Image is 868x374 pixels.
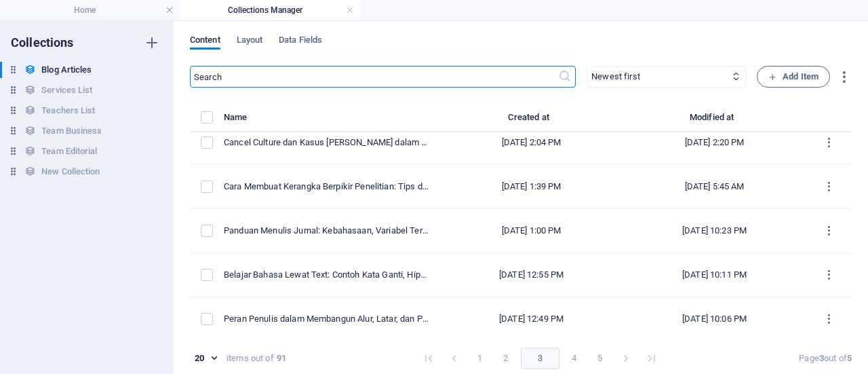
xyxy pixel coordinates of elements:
[451,181,612,193] div: [DATE] 1:39 PM
[623,109,806,132] th: Modified at
[443,348,465,369] button: Go to previous page
[41,82,92,98] h6: Services List
[41,102,95,119] h6: Teachers List
[521,348,559,369] button: page 3
[41,123,102,139] h6: Team Business
[224,269,429,281] div: Belajar Bahasa Lewat Text: Contoh Kata Ganti, Hipotesis, Kata Gabung, hingga Membuat Puisi
[564,348,585,369] button: Go to page 4
[634,269,795,281] div: [DATE] 10:11 PM
[41,164,100,180] h6: New Collection
[615,348,637,369] button: Go to next page
[469,348,491,369] button: Go to page 1
[634,313,795,325] div: [DATE] 10:06 PM
[641,348,663,369] button: Go to last page
[237,32,263,51] span: Layout
[224,225,429,237] div: Panduan Menulis Jurnal: Kebahasaan, Variabel Terikat, Sub Bab, hingga Dapus Jurnal
[589,348,611,369] button: Go to page 5
[144,35,160,51] i: Create new collection
[279,32,322,51] span: Data Fields
[847,353,852,363] strong: 5
[224,313,429,325] div: Peran Penulis dalam Membangun Alur, Latar, dan Plot Twist dengan Sampul Buku yang Memikat
[495,348,517,369] button: Go to page 2
[634,225,795,237] div: [DATE] 10:23 PM
[224,136,429,149] div: Cancel Culture dan Kasus Gofar Hilman dalam Perspektif Ilmu Komunikasi
[180,3,361,18] h4: Collections Manager
[819,353,824,363] strong: 3
[440,109,623,132] th: Created at
[416,348,665,369] nav: pagination navigation
[634,181,795,193] div: [DATE] 5:45 AM
[41,143,97,160] h6: Team Editorial
[226,352,274,364] div: items out of
[11,35,74,51] h6: Collections
[277,352,286,364] strong: 91
[190,32,220,51] span: Content
[224,109,440,132] th: Name
[768,69,818,85] span: Add Item
[418,348,439,369] button: Go to first page
[190,66,558,88] input: Search
[451,136,612,149] div: [DATE] 2:04 PM
[190,352,221,364] div: 20
[799,352,852,364] div: Page out of
[757,66,830,88] button: Add Item
[451,313,612,325] div: [DATE] 12:49 PM
[451,269,612,281] div: [DATE] 12:55 PM
[634,136,795,149] div: [DATE] 2:20 PM
[41,62,92,78] h6: Blog Articles
[224,181,429,193] div: Cara Membuat Kerangka Berpikir Penelitian: Tips dan Langkah Lengkap
[451,225,612,237] div: [DATE] 1:00 PM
